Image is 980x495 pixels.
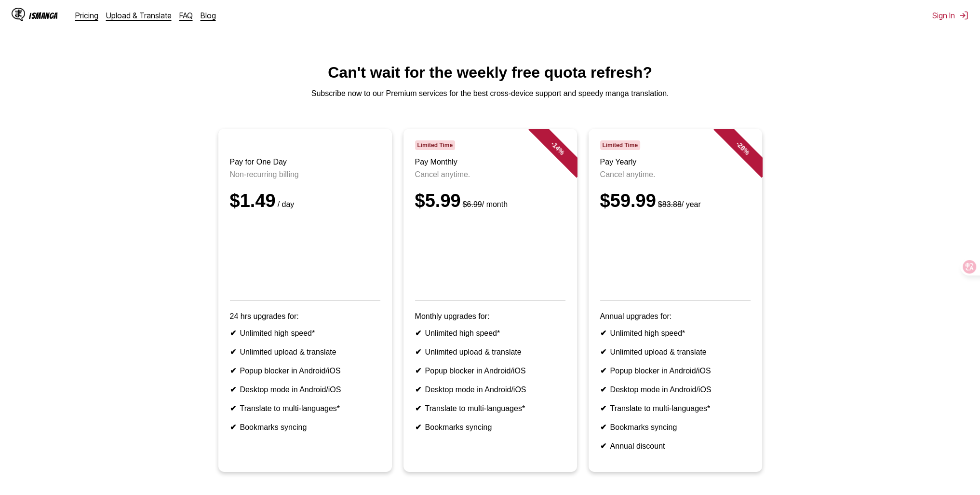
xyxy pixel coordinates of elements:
s: $83.88 [658,200,682,208]
h1: Can't wait for the weekly free quota refresh? [8,64,972,82]
li: Desktop mode in Android/iOS [415,385,565,394]
h3: Pay Monthly [415,158,565,166]
div: $1.49 [230,191,380,211]
b: ✔ [415,367,421,375]
li: Translate to multi-languages* [415,404,565,413]
a: Pricing [75,11,98,20]
a: FAQ [179,11,193,20]
b: ✔ [230,385,236,394]
b: ✔ [230,404,236,412]
li: Desktop mode in Android/iOS [230,385,380,394]
img: IsManga Logo [12,8,25,21]
b: ✔ [600,367,606,375]
a: Upload & Translate [106,11,172,20]
small: / year [656,200,701,208]
b: ✔ [230,329,236,337]
p: Monthly upgrades for: [415,312,565,321]
b: ✔ [600,423,606,431]
b: ✔ [415,423,421,431]
b: ✔ [415,404,421,412]
p: Subscribe now to our Premium services for the best cross-device support and speedy manga translat... [8,89,972,98]
span: Limited Time [415,140,455,150]
li: Translate to multi-languages* [230,404,380,413]
p: Cancel anytime. [600,170,751,179]
li: Unlimited upload & translate [600,347,751,357]
s: $6.99 [463,200,482,208]
b: ✔ [230,348,236,356]
b: ✔ [230,423,236,431]
li: Popup blocker in Android/iOS [600,366,751,375]
small: / month [461,200,508,208]
b: ✔ [415,348,421,356]
div: $59.99 [600,191,751,211]
p: Annual upgrades for: [600,312,751,321]
b: ✔ [415,385,421,394]
li: Popup blocker in Android/iOS [415,366,565,375]
li: Unlimited upload & translate [230,347,380,357]
b: ✔ [600,329,606,337]
button: Sign In [932,11,968,20]
img: Sign out [959,11,968,20]
li: Bookmarks syncing [600,423,751,432]
li: Unlimited upload & translate [415,347,565,357]
li: Annual discount [600,441,751,451]
b: ✔ [600,442,606,450]
a: Blog [201,11,216,20]
h3: Pay Yearly [600,158,751,166]
b: ✔ [600,348,606,356]
div: - 14 % [528,119,586,177]
div: $5.99 [415,191,565,211]
p: Non-recurring billing [230,170,380,179]
span: Limited Time [600,140,640,150]
h3: Pay for One Day [230,158,380,166]
b: ✔ [230,367,236,375]
b: ✔ [415,329,421,337]
p: Cancel anytime. [415,170,565,179]
b: ✔ [600,385,606,394]
b: ✔ [600,404,606,412]
li: Bookmarks syncing [230,423,380,432]
li: Unlimited high speed* [600,329,751,338]
li: Unlimited high speed* [230,329,380,338]
li: Popup blocker in Android/iOS [230,366,380,375]
li: Unlimited high speed* [415,329,565,338]
li: Desktop mode in Android/iOS [600,385,751,394]
iframe: PayPal [415,223,565,287]
a: IsManga LogoIsManga [12,8,75,23]
iframe: PayPal [600,223,751,287]
div: IsManga [29,11,58,20]
iframe: PayPal [230,223,380,287]
li: Translate to multi-languages* [600,404,751,413]
div: - 28 % [713,119,771,177]
small: / day [276,200,295,208]
p: 24 hrs upgrades for: [230,312,380,321]
li: Bookmarks syncing [415,423,565,432]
